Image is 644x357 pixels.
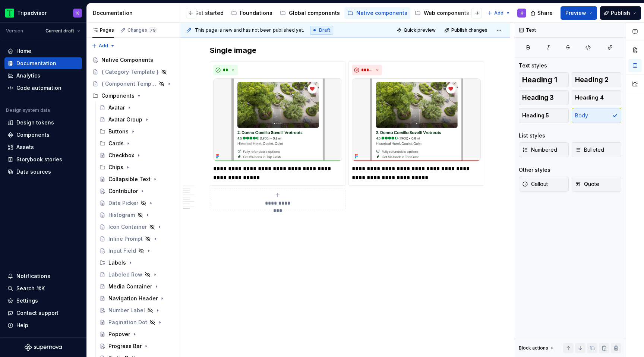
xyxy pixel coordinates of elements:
a: Settings [4,295,82,307]
img: 0ed0e8b8-9446-497d-bad0-376821b19aa5.png [5,9,14,18]
div: Changes [127,27,157,33]
div: Home [16,47,31,55]
button: Heading 1 [519,72,569,87]
span: This page is new and has not been published yet. [195,27,304,33]
div: Settings [16,297,38,304]
a: Icon Container [97,221,177,233]
div: Labels [97,257,177,269]
div: Input Field [108,247,136,255]
a: Foundations [228,7,275,19]
span: Share [537,9,553,17]
div: Chips [97,161,177,173]
span: Callout [522,180,548,188]
span: Quote [575,180,599,188]
a: { Category Template } [89,66,177,78]
div: Global components [289,9,340,17]
button: Help [4,319,82,331]
a: Code automation [4,82,82,94]
a: Avatar [97,102,177,114]
a: Popover [97,328,177,340]
img: 73a07cbb-2a6c-4232-b297-8ed73ffccb11.png [352,78,481,161]
button: Heading 4 [572,90,622,105]
button: Contact support [4,307,82,319]
button: Preview [561,6,597,20]
div: Documentation [93,9,177,17]
a: Inline Prompt [97,233,177,245]
span: Add [494,10,503,16]
a: Assets [4,141,82,153]
a: Date Picker [97,197,177,209]
button: Publish changes [442,25,491,35]
h3: Single image [210,45,480,56]
a: Design tokens [4,117,82,129]
div: Media Container [108,283,152,290]
div: Chips [108,164,123,171]
span: Quick preview [404,27,436,33]
div: Components [101,92,135,99]
a: Documentation [4,57,82,69]
div: Design system data [6,107,50,113]
div: Avatar Group [108,116,142,123]
div: Histogram [108,211,135,219]
button: Share [527,6,558,20]
span: Heading 3 [522,94,554,101]
span: Current draft [45,28,74,34]
div: K [76,10,79,16]
span: Heading 2 [575,76,609,83]
div: Text styles [519,62,547,69]
span: Publish changes [451,27,487,33]
a: Storybook stories [4,154,82,165]
div: Labeled Row [108,271,142,278]
div: Native Components [101,56,153,64]
div: Number Label [108,307,145,314]
button: Search ⌘K [4,282,82,294]
button: Heading 5 [519,108,569,123]
div: Block actions [519,343,555,353]
button: Quick preview [394,25,439,35]
span: Numbered [522,146,557,154]
div: Pages [92,27,114,33]
div: Help [16,322,28,329]
div: Buttons [97,126,177,138]
a: Media Container [97,281,177,293]
span: Heading 4 [575,94,604,101]
div: Labels [108,259,126,266]
a: Histogram [97,209,177,221]
button: Add [485,8,513,18]
div: Progress Bar [108,342,142,350]
button: Callout [519,177,569,192]
div: Contact support [16,309,59,317]
div: Tripadvisor [17,9,47,17]
a: Collapsible Text [97,173,177,185]
button: Heading 3 [519,90,569,105]
div: Assets [16,143,34,151]
div: { Component Template } [101,80,157,88]
a: Native components [344,7,410,19]
span: Publish [611,9,630,17]
div: Web components [424,9,469,17]
div: Date Picker [108,199,138,207]
div: Navigation Header [108,295,158,302]
a: Global components [277,7,343,19]
button: TripadvisorK [1,5,85,21]
button: Quote [572,177,622,192]
div: Notifications [16,272,50,280]
span: Heading 1 [522,76,557,83]
div: Cards [108,140,124,147]
a: Native Components [89,54,177,66]
div: Page tree [104,6,403,20]
span: Add [99,43,108,49]
div: Icon Container [108,223,147,231]
a: Supernova Logo [25,344,62,351]
div: Storybook stories [16,156,62,163]
div: List styles [519,132,545,139]
div: Foundations [240,9,272,17]
button: Current draft [42,26,83,36]
div: Documentation [16,60,56,67]
span: 79 [149,27,157,33]
a: Contributor [97,185,177,197]
a: { Component Template } [89,78,177,90]
div: Components [16,131,50,139]
span: Draft [319,27,330,33]
div: Pagination Dot [108,319,147,326]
